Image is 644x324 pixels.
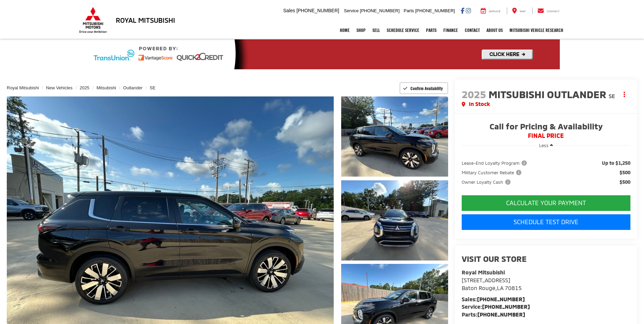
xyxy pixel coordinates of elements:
img: Mitsubishi [78,7,108,33]
img: 2025 Mitsubishi Outlander SE [340,179,449,261]
a: About Us [483,22,506,39]
a: [STREET_ADDRESS] Baton Rouge,LA 70815 [462,277,522,291]
a: Instagram: Click to visit our Instagram page [466,8,471,13]
h2: Visit our Store [462,254,630,263]
a: 2025 [79,85,89,90]
h3: Royal Mitsubishi [116,16,175,24]
a: Expand Photo 2 [341,180,448,260]
a: Contact [532,7,565,14]
img: 2025 Mitsubishi Outlander SE [340,95,449,177]
a: Map [507,7,531,14]
span: 70815 [505,285,522,291]
a: [PHONE_NUMBER] [477,296,525,302]
span: Service [344,8,358,13]
span: FINAL PRICE [462,132,630,139]
a: SE [150,85,155,90]
a: Royal Mitsubishi [7,85,39,90]
span: Map [520,10,526,13]
strong: Service: [462,303,530,310]
span: Service [489,10,501,13]
a: [PHONE_NUMBER] [482,303,530,310]
span: [STREET_ADDRESS] [462,277,510,283]
strong: Sales: [462,296,525,302]
a: [PHONE_NUMBER] [477,311,525,318]
img: Quick2Credit [85,39,560,69]
button: Lease-End Loyalty Program [462,160,529,166]
span: Baton Rouge [462,285,495,291]
span: Mitsubishi Outlander [489,88,609,100]
span: LA [497,285,503,291]
a: Shop [353,22,369,39]
a: Schedule Test Drive [462,214,630,230]
span: Lease-End Loyalty Program [462,160,528,166]
span: Contact [547,10,559,13]
button: Owner Loyalty Cash [462,179,513,185]
button: Actions [619,88,630,100]
span: [PHONE_NUMBER] [415,8,455,13]
span: Sales [283,8,295,13]
span: Parts [404,8,414,13]
a: Mitsubishi [96,85,116,90]
span: In Stock [469,100,490,108]
span: $500 [620,169,630,176]
a: New Vehicles [46,85,73,90]
a: Sell [369,22,383,39]
span: SE [609,93,615,99]
button: CALCULATE YOUR PAYMENT [462,195,630,211]
a: Schedule Service: Opens in a new tab [383,22,423,39]
strong: Parts: [462,311,525,318]
a: Facebook: Click to visit our Facebook page [461,8,464,13]
a: Outlander [123,85,143,90]
span: [PHONE_NUMBER] [296,8,339,13]
strong: Royal Mitsubishi [462,269,505,275]
span: , [462,285,522,291]
button: Confirm Availability [400,82,448,94]
a: Parts: Opens in a new tab [423,22,440,39]
span: 2025 [462,88,486,100]
span: Military Customer Rebate [462,169,523,176]
a: Finance [440,22,461,39]
span: Call for Pricing & Availability [462,122,630,132]
button: Less [536,139,556,151]
a: Contact [461,22,483,39]
a: Expand Photo 1 [341,96,448,177]
span: dropdown dots [624,92,625,97]
span: Confirm Availability [410,86,443,91]
span: Owner Loyalty Cash [462,179,512,185]
span: Less [539,143,549,148]
a: Service [476,7,506,14]
span: $500 [620,179,630,185]
a: Home [336,22,353,39]
a: Mitsubishi Vehicle Research [506,22,567,39]
span: [PHONE_NUMBER] [360,8,400,13]
button: Military Customer Rebate [462,169,524,176]
span: Up to $1,250 [602,160,630,166]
